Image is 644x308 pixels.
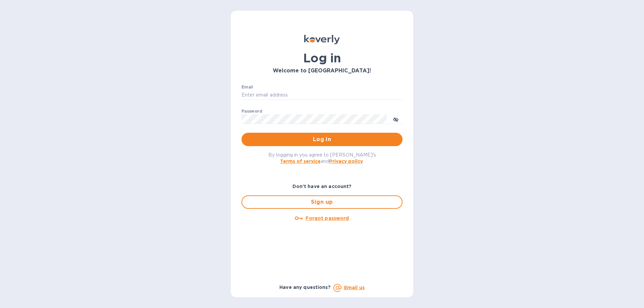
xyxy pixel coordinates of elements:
[268,152,376,164] span: By logging in you agree to [PERSON_NAME]'s and .
[304,35,340,44] img: Koverly
[306,215,349,221] u: Forgot password
[247,135,397,143] span: Log in
[279,285,331,290] b: Have any questions?
[241,133,402,146] button: Log in
[329,159,363,164] a: Privacy policy
[241,68,402,74] h3: Welcome to [GEOGRAPHIC_DATA]!
[292,184,352,189] b: Don't have an account?
[344,285,365,290] a: Email us
[241,51,402,65] h1: Log in
[389,112,402,126] button: toggle password visibility
[280,159,321,164] a: Terms of service
[241,85,253,89] label: Email
[494,39,644,308] iframe: Chat Widget
[241,90,402,100] input: Enter email address
[241,195,402,209] button: Sign up
[248,198,396,206] span: Sign up
[241,109,262,113] label: Password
